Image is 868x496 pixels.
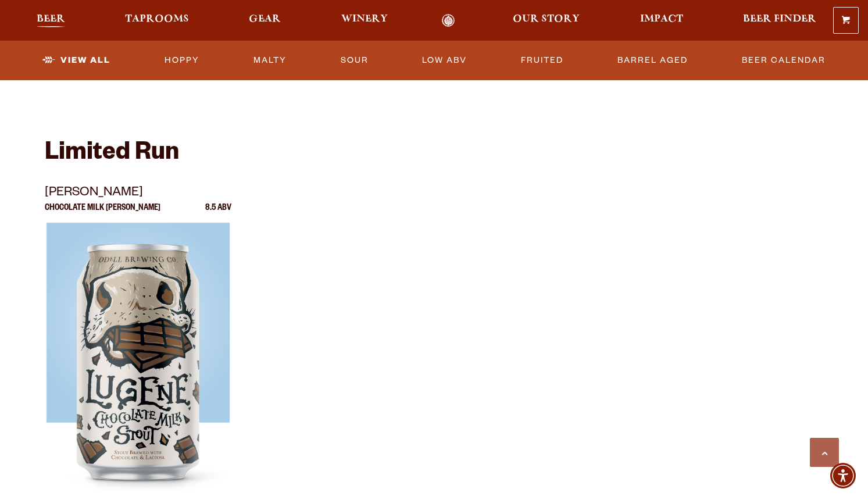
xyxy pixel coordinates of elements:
[37,15,65,24] span: Beer
[336,47,373,74] a: Sour
[417,47,471,74] a: Low ABV
[45,141,824,169] h2: Limited Run
[249,15,281,24] span: Gear
[633,14,691,27] a: Impact
[743,15,816,24] span: Beer Finder
[249,47,291,74] a: Malty
[516,47,568,74] a: Fruited
[45,204,160,223] p: Chocolate Milk [PERSON_NAME]
[334,14,395,27] a: Winery
[205,204,231,223] p: 8.5 ABV
[810,438,839,467] a: Scroll to top
[29,14,73,27] a: Beer
[735,14,824,27] a: Beer Finder
[426,14,470,27] a: Odell Home
[830,463,856,488] div: Accessibility Menu
[640,15,683,24] span: Impact
[160,47,204,74] a: Hoppy
[513,15,580,24] span: Our Story
[117,14,197,27] a: Taprooms
[505,14,587,27] a: Our Story
[341,15,388,24] span: Winery
[737,47,830,74] a: Beer Calendar
[125,15,189,24] span: Taprooms
[613,47,692,74] a: Barrel Aged
[38,47,115,74] a: View All
[45,183,232,204] p: [PERSON_NAME]
[241,14,288,27] a: Gear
